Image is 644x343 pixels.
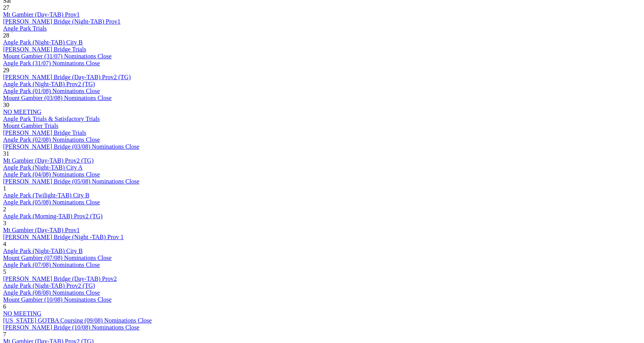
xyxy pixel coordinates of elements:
[3,261,100,268] a: Angle Park (07/08) Nominations Close
[3,95,112,101] a: Mount Gambier (03/08) Nominations Close
[3,74,131,80] a: [PERSON_NAME] Bridge (Day-TAB) Prov2 (TG)
[3,317,152,324] a: [US_STATE] GOTBA Coursing (09/08) Nominations Close
[3,213,102,219] a: Angle Park (Morning-TAB) Prov2 (TG)
[3,185,6,192] span: 1
[3,143,139,150] a: [PERSON_NAME] Bridge (03/08) Nominations Close
[3,67,9,73] span: 29
[3,129,86,136] a: [PERSON_NAME] Bridge Trials
[3,248,83,254] a: Angle Park (Night-TAB) City B
[3,296,112,303] a: Mount Gambier (10/08) Nominations Close
[3,310,41,317] a: NO MEETING
[3,109,41,115] a: NO MEETING
[3,81,95,87] a: Angle Park (Night-TAB) Prov2 (TG)
[3,324,139,331] a: [PERSON_NAME] Bridge (10/08) Nominations Close
[3,199,100,205] a: Angle Park (05/08) Nominations Close
[3,303,6,310] span: 6
[3,115,100,122] a: Angle Park Trials & Satisfactory Trials
[3,275,117,282] a: [PERSON_NAME] Bridge (Day-TAB) Prov2
[3,150,9,157] span: 31
[3,122,58,129] a: Mount Gambier Trials
[3,268,6,275] span: 5
[3,241,6,247] span: 4
[3,178,139,185] a: [PERSON_NAME] Bridge (05/08) Nominations Close
[3,102,9,108] span: 30
[3,164,83,171] a: Angle Park (Night-TAB) City A
[3,157,93,164] a: Mt Gambier (Day-TAB) Prov2 (TG)
[3,53,112,59] a: Mount Gambier (31/07) Nominations Close
[3,11,80,18] a: Mt Gambier (Day-TAB) Prov1
[3,60,100,66] a: Angle Park (31/07) Nominations Close
[3,227,80,233] a: Mt Gambier (Day-TAB) Prov1
[3,46,86,53] a: [PERSON_NAME] Bridge Trials
[3,192,89,199] a: Angle Park (Twilight-TAB) City B
[3,331,6,338] span: 7
[3,25,47,32] a: Angle Park Trials
[3,32,9,39] span: 28
[3,136,100,143] a: Angle Park (02/08) Nominations Close
[3,282,95,289] a: Angle Park (Night-TAB) Prov2 (TG)
[3,18,121,25] a: [PERSON_NAME] Bridge (Night-TAB) Prov1
[3,220,6,226] span: 3
[3,39,83,46] a: Angle Park (Night-TAB) City B
[3,4,9,11] span: 27
[3,289,100,296] a: Angle Park (08/08) Nominations Close
[3,171,100,178] a: Angle Park (04/08) Nominations Close
[3,255,112,261] a: Mount Gambier (07/08) Nominations Close
[3,88,100,94] a: Angle Park (01/08) Nominations Close
[3,234,124,240] a: [PERSON_NAME] Bridge (Night -TAB) Prov 1
[3,206,6,212] span: 2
